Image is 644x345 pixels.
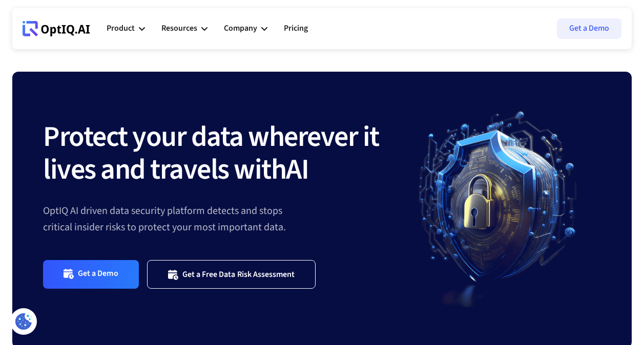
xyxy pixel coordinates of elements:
[43,260,139,288] a: Get a Demo
[286,149,308,190] strong: AI
[161,21,197,35] div: Resources
[23,36,23,36] div: Webflow Homepage
[107,13,145,44] div: Product
[557,18,621,39] a: Get a Demo
[224,13,267,44] div: Company
[161,13,207,44] div: Resources
[147,260,316,288] a: Get a Free Data Risk Assessment
[43,117,379,190] strong: Protect your data wherever it lives and travels with
[78,268,118,280] div: Get a Demo
[43,203,396,235] div: OptIQ AI driven data security platform detects and stops critical insider risks to protect your m...
[182,269,295,279] div: Get a Free Data Risk Assessment
[224,21,257,35] div: Company
[107,21,135,35] div: Product
[23,13,90,44] a: Webflow Homepage
[284,13,308,44] a: Pricing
